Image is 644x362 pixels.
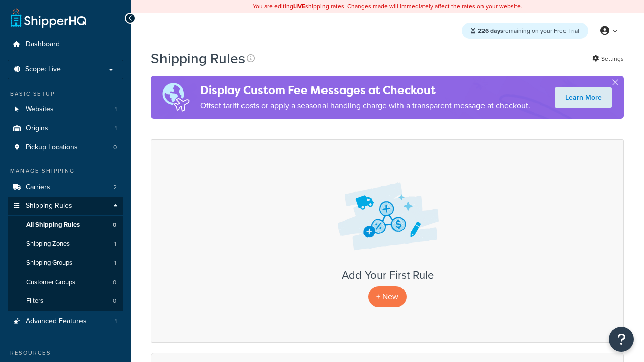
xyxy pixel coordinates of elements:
span: Customer Groups [26,278,75,287]
a: Filters 0 [8,292,123,310]
span: Pickup Locations [26,143,78,152]
li: Filters [8,292,123,310]
span: 1 [115,317,117,326]
a: Shipping Groups 1 [8,254,123,273]
div: Resources [8,349,123,357]
span: 1 [115,124,117,133]
li: Pickup Locations [8,138,123,157]
span: Scope: Live [25,65,61,74]
a: Pickup Locations 0 [8,138,123,157]
a: Shipping Rules [8,197,123,215]
span: Advanced Features [26,317,87,326]
span: All Shipping Rules [26,221,80,229]
li: All Shipping Rules [8,216,123,234]
li: Origins [8,119,123,138]
a: Dashboard [8,35,123,54]
p: Offset tariff costs or apply a seasonal handling charge with a transparent message at checkout. [200,99,530,113]
span: 0 [113,221,116,229]
a: Advanced Features 1 [8,312,123,331]
div: Manage Shipping [8,167,123,175]
span: Dashboard [26,40,60,49]
span: 0 [113,143,117,152]
span: 1 [115,105,117,114]
a: Origins 1 [8,119,123,138]
strong: 226 days [478,26,503,35]
span: 1 [114,240,116,248]
h1: Shipping Rules [151,49,245,68]
span: Shipping Zones [26,240,70,248]
a: Customer Groups 0 [8,273,123,292]
span: Shipping Groups [26,259,72,267]
li: Websites [8,100,123,119]
b: LIVE [293,2,305,11]
li: Advanced Features [8,312,123,331]
div: remaining on your Free Trial [462,23,588,39]
span: Websites [26,105,54,114]
a: Learn More [555,87,612,108]
img: duties-banner-06bc72dcb5fe05cb3f9472aba00be2ae8eb53ab6f0d8bb03d382ba314ac3c341.png [151,76,200,119]
p: + New [368,286,407,307]
li: Shipping Groups [8,254,123,273]
h4: Display Custom Fee Messages at Checkout [200,82,530,99]
a: Settings [592,52,624,66]
li: Customer Groups [8,273,123,292]
span: Filters [26,297,43,305]
li: Shipping Zones [8,235,123,253]
a: Shipping Zones 1 [8,235,123,253]
a: ShipperHQ Home [11,8,86,28]
button: Open Resource Center [609,327,634,352]
li: Shipping Rules [8,197,123,311]
span: 0 [113,297,116,305]
a: Websites 1 [8,100,123,119]
span: Carriers [26,183,50,192]
span: 1 [114,259,116,267]
span: Origins [26,124,48,133]
span: 0 [113,278,116,287]
li: Carriers [8,178,123,197]
span: Shipping Rules [26,202,72,210]
a: Carriers 2 [8,178,123,197]
a: All Shipping Rules 0 [8,216,123,234]
h3: Add Your First Rule [162,269,613,281]
div: Basic Setup [8,89,123,98]
span: 2 [113,183,117,192]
